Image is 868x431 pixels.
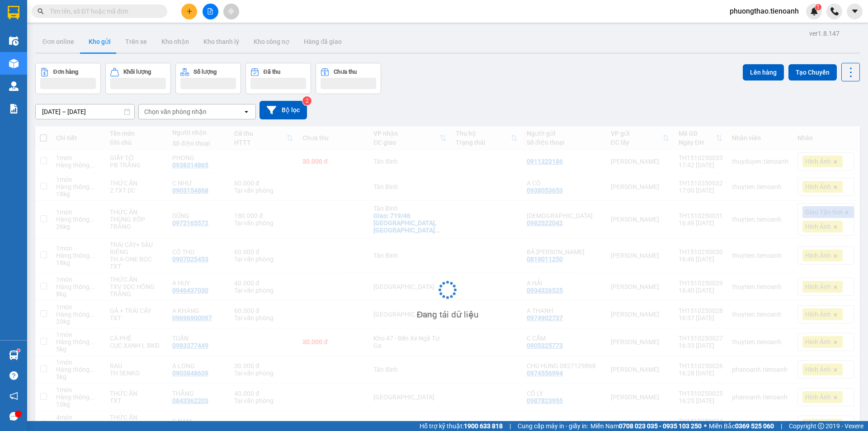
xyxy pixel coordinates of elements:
[105,63,171,94] button: Khối lượng
[809,28,840,38] div: ver 1.8.147
[9,371,18,380] span: question-circle
[810,7,818,15] img: icon-new-feature
[154,31,196,52] button: Kho nhận
[50,6,156,16] input: Tìm tên, số ĐT hoặc mã đơn
[144,107,207,116] div: Chọn văn phòng nhận
[259,101,307,119] button: Bộ lọc
[245,63,311,94] button: Đã thu
[316,63,381,94] button: Chưa thu
[207,8,213,14] span: file-add
[590,421,702,431] span: Miền Nam
[851,7,859,15] span: caret-down
[36,104,134,119] input: Select a date range.
[297,31,349,52] button: Hàng đã giao
[9,36,19,46] img: warehouse-icon
[246,31,297,52] button: Kho công nợ
[781,421,782,431] span: |
[38,8,44,14] span: search
[9,392,18,400] span: notification
[118,31,154,52] button: Trên xe
[9,81,19,91] img: warehouse-icon
[264,69,280,75] div: Đã thu
[243,108,250,115] svg: open
[35,31,81,52] button: Đơn online
[743,64,784,81] button: Lên hàng
[830,7,839,15] img: phone-icon
[417,308,479,322] div: Đang tải dữ liệu
[193,69,217,75] div: Số lượng
[788,64,837,81] button: Tạo Chuyến
[509,421,511,431] span: |
[334,69,357,75] div: Chưa thu
[302,96,311,105] sup: 2
[228,8,234,14] span: aim
[464,422,503,430] strong: 1900 633 818
[722,5,806,17] span: phuongthao.tienoanh
[35,63,101,94] button: Đơn hàng
[181,4,197,19] button: plus
[704,424,707,428] span: ⚪️
[81,31,118,52] button: Kho gửi
[420,421,503,431] span: Hỗ trợ kỹ thuật:
[9,412,18,421] span: message
[175,63,241,94] button: Số lượng
[619,422,702,430] strong: 0708 023 035 - 0935 103 250
[223,4,239,19] button: aim
[735,422,774,430] strong: 0369 525 060
[816,4,820,10] span: 1
[847,4,863,19] button: caret-down
[9,104,19,114] img: solution-icon
[203,4,218,19] button: file-add
[196,31,246,52] button: Kho thanh lý
[9,350,19,360] img: warehouse-icon
[53,69,78,75] div: Đơn hàng
[17,349,20,352] sup: 1
[186,8,193,14] span: plus
[709,421,774,431] span: Miền Bắc
[815,4,821,10] sup: 1
[518,421,588,431] span: Cung cấp máy in - giấy in:
[9,59,19,68] img: warehouse-icon
[8,6,19,19] img: logo-vxr
[123,69,151,75] div: Khối lượng
[818,423,824,429] span: copyright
